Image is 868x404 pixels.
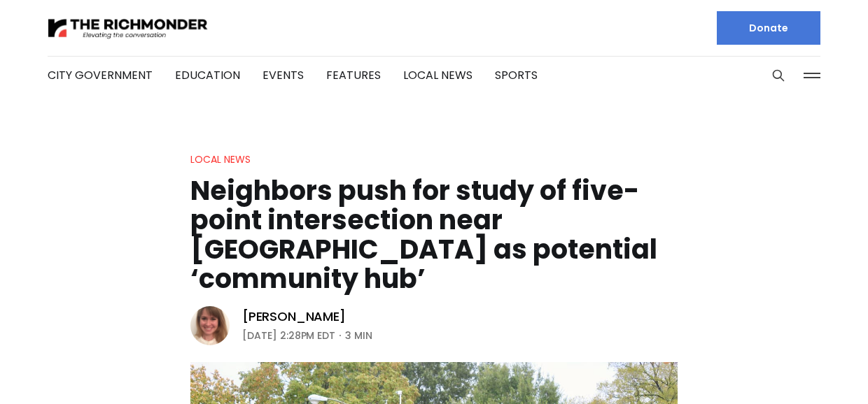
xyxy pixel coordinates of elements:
[403,67,472,83] a: Local News
[242,327,335,344] time: [DATE] 2:28PM EDT
[190,306,230,345] img: Sarah Vogelsong
[48,16,209,41] img: The Richmonder
[326,67,381,83] a: Features
[717,11,820,45] a: Donate
[175,67,240,83] a: Education
[495,67,538,83] a: Sports
[262,67,304,83] a: Events
[768,65,789,86] button: Search this site
[48,67,153,83] a: City Government
[242,308,346,325] a: [PERSON_NAME]
[190,152,251,166] a: Local News
[190,176,678,294] h1: Neighbors push for study of five-point intersection near [GEOGRAPHIC_DATA] as potential ‘communit...
[345,327,372,344] span: 3 min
